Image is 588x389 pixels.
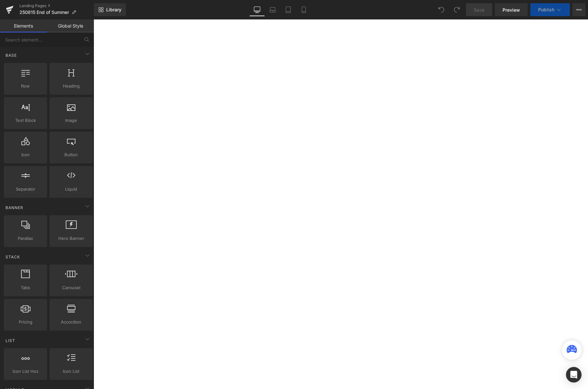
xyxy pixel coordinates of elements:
span: Carousel [51,284,91,291]
span: Pricing [6,319,45,325]
span: Parallax [6,235,45,242]
span: Row [6,83,45,89]
div: Open Intercom Messenger [566,367,582,383]
span: Tabs [6,284,45,291]
button: More [572,3,585,16]
a: New Library [94,3,126,16]
a: Laptop [265,3,280,16]
span: Base [5,52,17,58]
button: Undo [435,3,448,16]
span: Liquid [51,186,91,193]
span: Stack [5,254,21,260]
a: Tablet [280,3,296,16]
span: List [5,337,16,344]
span: Text Block [6,117,45,124]
span: Publish [538,7,554,12]
a: Preview [495,3,528,16]
span: Icon [6,151,45,158]
span: Banner [5,205,24,211]
span: Icon List [51,368,91,375]
span: Image [51,117,91,124]
a: Global Style [47,19,94,32]
span: Heading [51,83,91,89]
span: Icon List Hoz [6,368,45,375]
span: Preview [503,6,520,13]
span: Save [474,6,484,13]
a: Landing Pages [19,3,94,8]
span: 250815 End of Summer [19,10,69,15]
span: Accordion [51,319,91,325]
a: Mobile [296,3,311,16]
a: Desktop [249,3,265,16]
span: Separator [6,186,45,193]
span: Library [106,7,121,13]
span: Button [51,151,91,158]
button: Publish [530,3,570,16]
span: Hero Banner [51,235,91,242]
button: Redo [450,3,463,16]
